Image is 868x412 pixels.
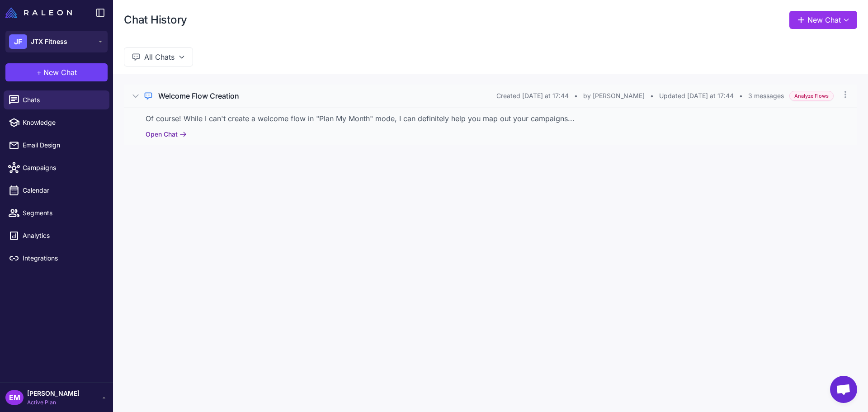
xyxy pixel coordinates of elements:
[5,31,108,52] button: JFJTX Fitness
[37,67,42,78] span: +
[23,140,102,150] span: Email Design
[583,91,645,101] span: by [PERSON_NAME]
[124,13,187,27] h1: Chat History
[31,37,67,47] span: JTX Fitness
[5,7,75,18] a: Raleon Logo
[23,253,102,263] span: Integrations
[158,90,239,101] h3: Welcome Flow Creation
[4,158,109,177] a: Campaigns
[124,47,193,66] button: All Chats
[496,91,569,101] span: Created [DATE] at 17:44
[739,91,743,101] span: •
[27,388,80,398] span: [PERSON_NAME]
[748,91,784,101] span: 3 messages
[789,91,834,101] span: Analyze Flows
[146,129,187,139] button: Open Chat
[5,390,24,405] div: EM
[23,185,102,195] span: Calendar
[4,181,109,200] a: Calendar
[23,118,102,128] span: Knowledge
[650,91,654,101] span: •
[4,249,109,268] a: Integrations
[4,90,109,109] a: Chats
[574,91,578,101] span: •
[9,34,27,49] div: JF
[659,91,734,101] span: Updated [DATE] at 17:44
[4,226,109,245] a: Analytics
[789,11,857,29] button: New Chat
[146,113,835,124] div: Of course! While I can't create a welcome flow in "Plan My Month" mode, I can definitely help you...
[23,231,102,241] span: Analytics
[5,63,108,81] button: +New Chat
[830,376,857,403] a: Chat abierto
[23,95,102,105] span: Chats
[27,398,80,407] span: Active Plan
[23,208,102,218] span: Segments
[23,163,102,173] span: Campaigns
[4,136,109,155] a: Email Design
[5,7,72,18] img: Raleon Logo
[43,67,77,78] span: New Chat
[4,204,109,223] a: Segments
[4,113,109,132] a: Knowledge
